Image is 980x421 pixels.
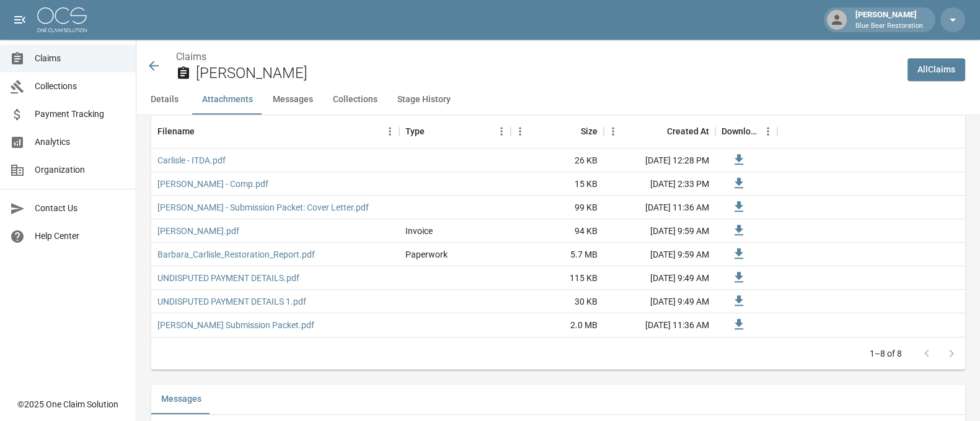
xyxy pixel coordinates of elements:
[850,9,928,31] div: [PERSON_NAME]
[136,85,980,115] div: anchor tabs
[399,114,511,149] div: Type
[157,248,315,261] a: Barbara_Carlisle_Restoration_Report.pdf
[17,398,118,410] div: © 2025 One Claim Solution
[196,64,898,82] h2: [PERSON_NAME]
[759,122,777,141] button: Menu
[157,319,314,331] a: [PERSON_NAME] Submission Packet.pdf
[157,295,306,308] a: UNDISPUTED PAYMENT DETAILS 1.pdf
[35,163,126,176] span: Organization
[7,7,32,32] button: open drawer
[151,384,965,414] div: related-list tabs
[35,136,126,149] span: Analytics
[511,196,604,219] div: 99 KB
[604,313,715,337] div: [DATE] 11:36 AM
[157,154,226,167] a: Carlisle - ITDA.pdf
[263,85,323,115] button: Messages
[405,248,448,261] div: Paperwork
[35,80,126,93] span: Collections
[870,347,902,360] p: 1–8 of 8
[37,7,87,32] img: ocs-logo-white-transparent.png
[511,172,604,196] div: 15 KB
[604,266,715,290] div: [DATE] 9:49 AM
[511,149,604,172] div: 26 KB
[604,149,715,172] div: [DATE] 12:28 PM
[405,225,433,237] div: Invoice
[511,122,529,141] button: Menu
[511,290,604,313] div: 30 KB
[511,243,604,266] div: 5.7 MB
[176,51,206,63] a: Claims
[604,290,715,313] div: [DATE] 9:49 AM
[157,178,268,190] a: [PERSON_NAME] - Comp.pdf
[722,114,759,149] div: Download
[151,114,399,149] div: Filename
[35,52,126,65] span: Claims
[604,172,715,196] div: [DATE] 2:33 PM
[715,114,777,149] div: Download
[381,122,399,141] button: Menu
[157,114,195,149] div: Filename
[581,114,598,149] div: Size
[151,384,211,414] button: Messages
[136,85,192,115] button: Details
[323,85,387,115] button: Collections
[604,196,715,219] div: [DATE] 11:36 AM
[511,114,604,149] div: Size
[35,202,126,215] span: Contact Us
[604,114,715,149] div: Created At
[157,272,299,284] a: UNDISPUTED PAYMENT DETAILS.pdf
[511,266,604,290] div: 115 KB
[35,230,126,243] span: Help Center
[667,114,709,149] div: Created At
[387,85,461,115] button: Stage History
[35,108,126,121] span: Payment Tracking
[855,21,923,32] p: Blue Bear Restoration
[511,219,604,243] div: 94 KB
[176,50,898,64] nav: breadcrumb
[604,243,715,266] div: [DATE] 9:59 AM
[511,313,604,337] div: 2.0 MB
[157,225,239,237] a: [PERSON_NAME].pdf
[157,201,369,214] a: [PERSON_NAME] - Submission Packet: Cover Letter.pdf
[907,58,965,81] a: AllClaims
[192,85,263,115] button: Attachments
[604,219,715,243] div: [DATE] 9:59 AM
[405,114,425,149] div: Type
[492,122,511,141] button: Menu
[604,122,622,141] button: Menu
